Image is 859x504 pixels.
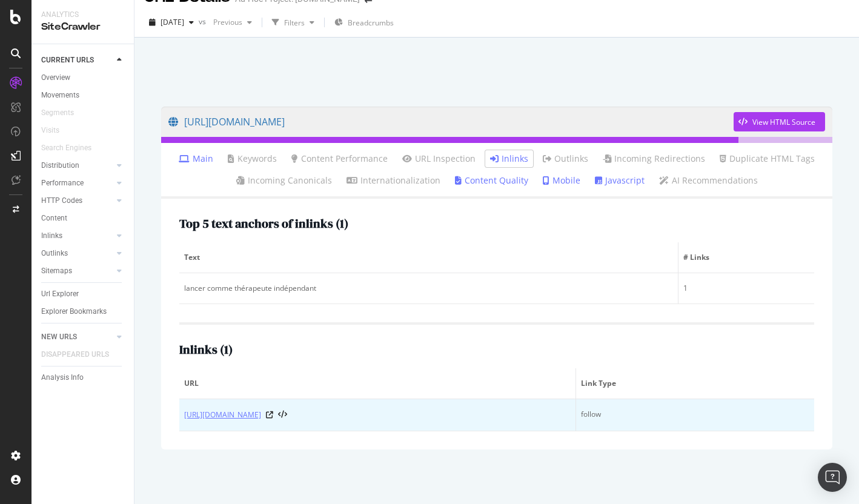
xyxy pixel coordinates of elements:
div: Filters [284,18,305,28]
a: Movements [41,89,125,102]
button: View HTML Source [278,411,287,419]
span: Previous [208,17,242,27]
a: Url Explorer [41,288,125,300]
a: Main [179,153,213,165]
div: Movements [41,89,79,102]
a: Outlinks [543,153,588,165]
a: DISAPPEARED URLS [41,348,121,361]
div: Sitemaps [41,265,72,277]
span: vs [199,16,208,27]
div: Distribution [41,159,79,172]
a: HTTP Codes [41,194,113,207]
div: Inlinks [41,230,62,242]
a: Inlinks [490,153,528,165]
a: Duplicate HTML Tags [720,153,815,165]
div: Overview [41,71,70,84]
h2: Inlinks ( 1 ) [179,343,233,356]
a: Content Performance [291,153,388,165]
div: Visits [41,124,59,137]
a: Keywords [228,153,277,165]
span: # Links [683,252,806,263]
button: Previous [208,13,257,32]
a: URL Inspection [402,153,476,165]
a: Javascript [595,174,645,187]
div: Open Intercom Messenger [818,463,847,492]
div: HTTP Codes [41,194,82,207]
span: Text [184,252,670,263]
div: Content [41,212,67,225]
a: Incoming Redirections [603,153,705,165]
a: Overview [41,71,125,84]
button: Breadcrumbs [330,13,399,32]
a: NEW URLS [41,331,113,343]
div: Analysis Info [41,371,84,384]
div: Search Engines [41,142,91,154]
div: Outlinks [41,247,68,260]
div: SiteCrawler [41,20,124,34]
a: [URL][DOMAIN_NAME] [168,107,734,137]
div: lancer comme thérapeute indépendant [184,283,673,294]
div: Analytics [41,10,124,20]
a: Internationalization [347,174,440,187]
td: follow [576,399,814,431]
div: CURRENT URLS [41,54,94,67]
a: Analysis Info [41,371,125,384]
span: Link Type [581,378,806,389]
a: Sitemaps [41,265,113,277]
div: NEW URLS [41,331,77,343]
button: [DATE] [144,13,199,32]
a: Visits [41,124,71,137]
a: Mobile [543,174,580,187]
span: 2025 Sep. 23rd [161,17,184,27]
button: View HTML Source [734,112,825,131]
a: AI Recommendations [659,174,758,187]
a: Outlinks [41,247,113,260]
a: Incoming Canonicals [236,174,332,187]
h2: Top 5 text anchors of inlinks ( 1 ) [179,217,348,230]
a: Segments [41,107,86,119]
a: Content [41,212,125,225]
a: Performance [41,177,113,190]
div: Explorer Bookmarks [41,305,107,318]
span: URL [184,378,568,389]
div: Segments [41,107,74,119]
a: Inlinks [41,230,113,242]
span: Breadcrumbs [348,18,394,28]
a: Content Quality [455,174,528,187]
div: Performance [41,177,84,190]
a: Explorer Bookmarks [41,305,125,318]
div: DISAPPEARED URLS [41,348,109,361]
div: View HTML Source [752,117,815,127]
a: Distribution [41,159,113,172]
div: Url Explorer [41,288,79,300]
a: [URL][DOMAIN_NAME] [184,409,261,421]
a: CURRENT URLS [41,54,113,67]
a: Visit Online Page [266,411,273,419]
button: Filters [267,13,319,32]
div: 1 [683,283,809,294]
a: Search Engines [41,142,104,154]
